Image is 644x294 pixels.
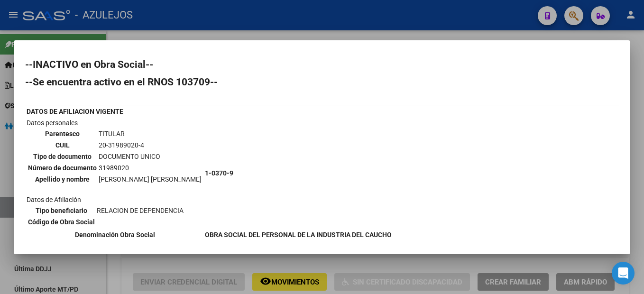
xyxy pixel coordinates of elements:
th: Apellido y nombre [28,174,97,184]
td: Datos personales Datos de Afiliación [26,118,203,229]
th: Código de Obra Social [28,217,95,227]
h2: --Se encuentra activo en el RNOS 103709-- [25,77,619,87]
th: Número de documento [28,163,97,173]
h2: --INACTIVO en Obra Social-- [25,60,619,69]
th: Tipo beneficiario [28,205,95,216]
b: DATOS DE AFILIACION VIGENTE [27,108,123,115]
td: 31989020 [98,163,202,173]
th: Tipo de documento [28,151,97,162]
td: RELACION DE DEPENDENCIA [96,205,184,216]
td: TITULAR [98,129,202,139]
td: 20-31989020-4 [98,140,202,150]
b: 1-0370-9 [205,169,233,177]
b: OBRA SOCIAL DEL PERSONAL DE LA INDUSTRIA DEL CAUCHO [205,231,392,239]
td: DOCUMENTO UNICO [98,151,202,162]
td: [PERSON_NAME] [PERSON_NAME] [98,174,202,184]
th: Denominación Obra Social [26,230,203,240]
th: CUIL [28,140,97,150]
th: Fecha Alta Obra Social [26,241,203,251]
b: [DATE] [205,242,225,250]
th: Parentesco [28,129,97,139]
div: Open Intercom Messenger [612,262,635,285]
